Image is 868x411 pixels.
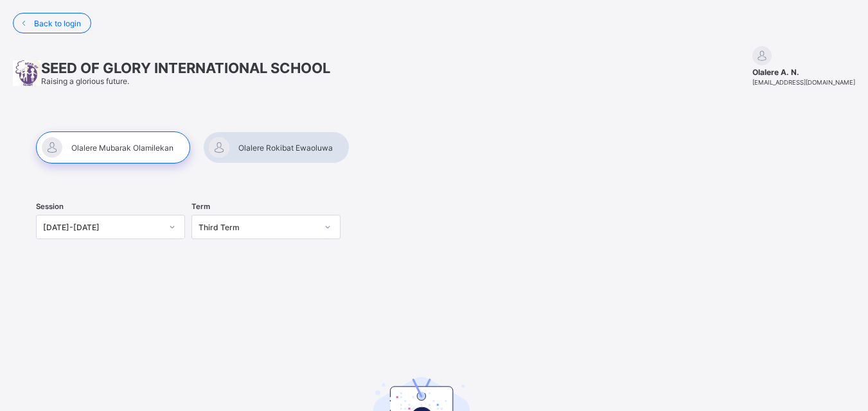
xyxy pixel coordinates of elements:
span: [EMAIL_ADDRESS][DOMAIN_NAME] [752,79,855,86]
span: Olalere A. N. [752,67,855,77]
img: School logo [13,60,41,86]
span: Back to login [34,19,81,28]
span: SEED OF GLORY INTERNATIONAL SCHOOL [41,60,330,76]
span: Session [36,202,64,211]
span: Raising a glorious future. [41,76,129,86]
div: [DATE]-[DATE] [43,222,161,232]
div: Third Term [199,222,317,232]
span: Term [191,202,210,211]
img: default.svg [752,46,772,65]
